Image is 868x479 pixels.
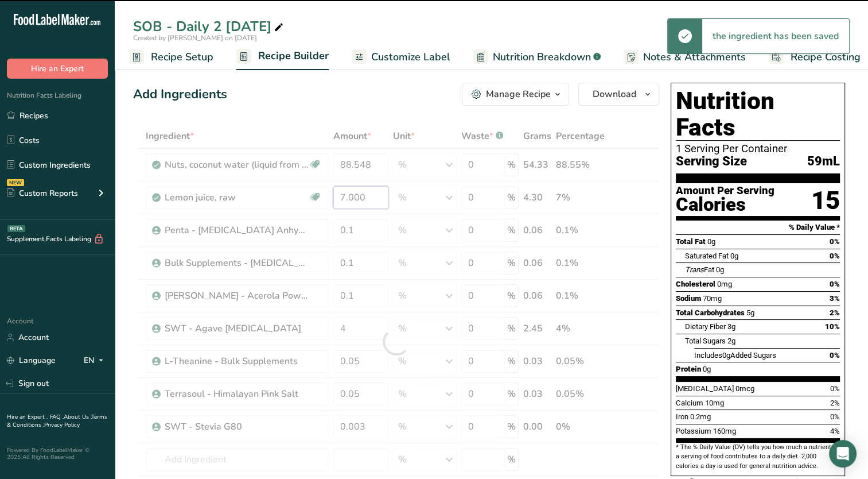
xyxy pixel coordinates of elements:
[705,399,724,407] span: 10mg
[716,265,724,274] span: 0g
[830,294,840,303] span: 3%
[7,225,25,232] div: BETA
[830,308,840,317] span: 2%
[7,413,48,421] a: Hire an Expert .
[703,294,722,303] span: 70mg
[371,49,450,65] span: Customize Label
[7,447,108,461] div: Powered By FoodLabelMaker © 2025 All Rights Reserved
[486,87,551,101] div: Manage Recipe
[811,186,840,216] div: 15
[7,350,56,370] a: Language
[807,154,840,169] span: 59mL
[493,49,591,65] span: Nutrition Breakdown
[676,399,703,407] span: Calcium
[830,237,840,246] span: 0%
[7,179,24,186] div: NEW
[133,33,257,43] span: Created by [PERSON_NAME] on [DATE]
[151,49,213,65] span: Recipe Setup
[707,237,715,246] span: 0g
[133,85,227,104] div: Add Ingredients
[236,43,329,71] a: Recipe Builder
[830,399,840,407] span: 2%
[730,252,738,260] span: 0g
[676,237,706,246] span: Total Fat
[643,49,746,65] span: Notes & Attachments
[258,48,329,64] span: Recipe Builder
[685,322,726,331] span: Dietary Fiber
[769,44,861,70] a: Recipe Costing
[830,280,840,288] span: 0%
[676,221,840,234] section: % Daily Value *
[722,351,730,360] span: 0g
[685,265,704,274] i: Trans
[727,322,735,331] span: 3g
[830,351,840,360] span: 0%
[676,412,688,421] span: Iron
[352,44,450,70] a: Customize Label
[694,351,776,360] span: Includes Added Sugars
[44,421,80,429] a: Privacy Policy
[133,16,286,37] div: SOB - Daily 2 [DATE]
[717,280,732,288] span: 0mg
[713,427,736,435] span: 160mg
[676,365,701,373] span: Protein
[830,384,840,393] span: 0%
[676,186,774,196] div: Amount Per Serving
[84,354,108,368] div: EN
[578,83,659,106] button: Download
[702,19,849,53] div: the ingredient has been saved
[703,365,711,373] span: 0g
[676,294,701,303] span: Sodium
[129,44,213,70] a: Recipe Setup
[676,443,840,471] section: * The % Daily Value (DV) tells you how much a nutrient in a serving of food contributes to a dail...
[830,412,840,421] span: 0%
[64,413,91,421] a: About Us .
[676,143,840,154] div: 1 Serving Per Container
[746,308,754,317] span: 5g
[685,252,729,260] span: Saturated Fat
[676,154,747,169] span: Serving Size
[50,413,64,421] a: FAQ .
[462,83,569,106] button: Manage Recipe
[727,337,735,345] span: 2g
[791,49,861,65] span: Recipe Costing
[830,427,840,435] span: 4%
[830,252,840,260] span: 0%
[624,44,746,70] a: Notes & Attachments
[7,59,108,79] button: Hire an Expert
[7,187,78,199] div: Custom Reports
[685,337,726,345] span: Total Sugars
[593,87,636,101] span: Download
[676,384,734,393] span: [MEDICAL_DATA]
[7,413,107,429] a: Terms & Conditions .
[676,427,711,435] span: Potassium
[685,265,714,274] span: Fat
[825,322,840,331] span: 10%
[676,308,745,317] span: Total Carbohydrates
[676,196,774,213] div: Calories
[735,384,754,393] span: 0mcg
[676,88,840,141] h1: Nutrition Facts
[473,44,601,70] a: Nutrition Breakdown
[676,280,715,288] span: Cholesterol
[829,440,857,468] div: Open Intercom Messenger
[690,412,711,421] span: 0.2mg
